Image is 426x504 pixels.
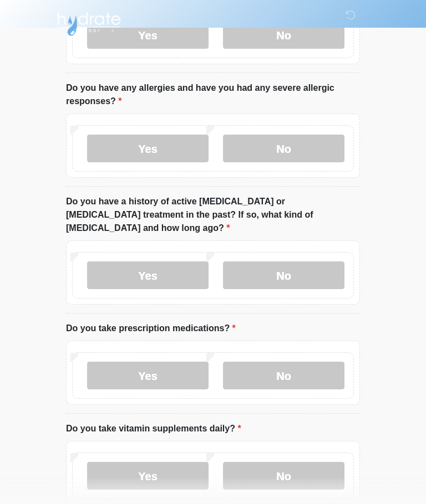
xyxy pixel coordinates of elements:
img: Hydrate IV Bar - Arcadia Logo [55,8,123,37]
label: Yes [87,135,209,162]
label: No [223,362,344,389]
label: No [223,135,344,162]
label: Yes [87,362,209,389]
label: Do you take prescription medications? [66,322,236,335]
label: No [223,261,344,289]
label: Yes [87,261,209,289]
label: Do you have a history of active [MEDICAL_DATA] or [MEDICAL_DATA] treatment in the past? If so, wh... [66,195,360,235]
label: No [223,462,344,490]
label: Do you take vitamin supplements daily? [66,422,241,435]
label: Do you have any allergies and have you had any severe allergic responses? [66,81,360,108]
label: Yes [87,462,209,490]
